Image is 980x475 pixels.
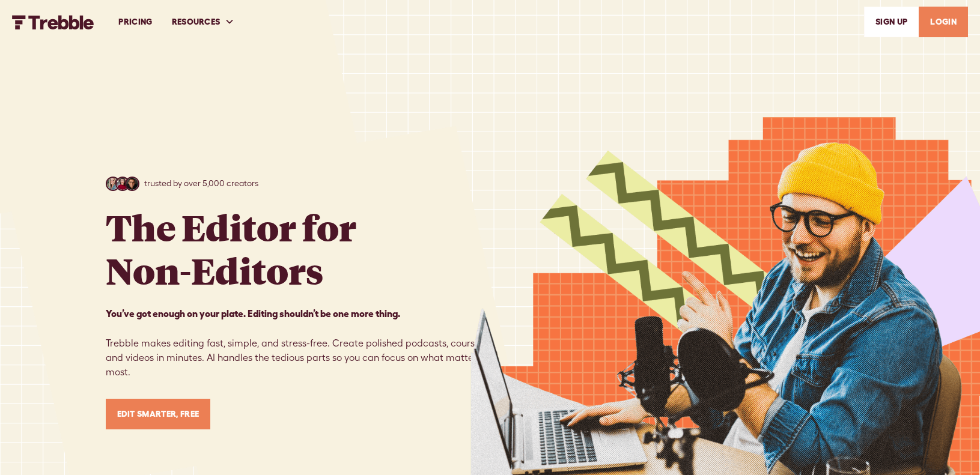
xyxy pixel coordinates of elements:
[109,1,162,43] a: PRICING
[919,7,968,37] a: LOGIN
[12,15,94,29] img: Trebble FM Logo
[106,306,490,380] p: Trebble makes editing fast, simple, and stress-free. Create polished podcasts, courses, and video...
[162,1,245,43] div: RESOURCES
[12,14,94,29] a: home
[144,177,258,190] p: trusted by over 5,000 creators
[106,205,356,292] h1: The Editor for Non-Editors
[106,308,400,319] strong: You’ve got enough on your plate. Editing shouldn’t be one more thing. ‍
[864,7,919,37] a: SIGn UP
[172,16,221,28] div: RESOURCES
[106,399,211,429] a: Edit Smarter, Free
